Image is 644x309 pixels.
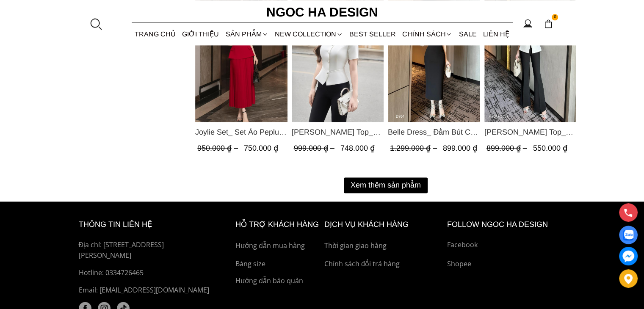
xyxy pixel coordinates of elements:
[271,23,346,45] a: NEW COLLECTION
[346,23,399,45] a: BEST SELLER
[235,259,320,270] a: Bảng size
[484,126,576,138] span: [PERSON_NAME] Top_ Áo Vạt Chéo Đính 3 Cúc Tay Cộc Màu Trắng A934
[132,23,179,45] a: TRANG CHỦ
[344,177,428,193] button: Xem thêm sản phẩm
[447,240,566,251] a: Facebook
[533,144,567,152] span: 550.000 ₫
[456,23,480,45] a: SALE
[619,226,638,244] a: Display image
[179,23,222,45] a: GIỚI THIỆU
[544,19,553,28] img: img-CART-ICON-ksit0nf1
[79,218,216,231] h6: thông tin liên hệ
[222,23,271,45] div: SẢN PHẨM
[324,259,443,270] a: Chính sách đổi trả hàng
[390,144,439,152] span: 1.299.000 ₫
[259,2,386,22] a: Ngoc Ha Design
[235,276,320,287] a: Hướng dẫn bảo quản
[197,144,240,152] span: 950.000 ₫
[324,218,443,231] h6: Dịch vụ khách hàng
[195,126,287,138] a: Link to Joylie Set_ Set Áo Peplum Vai Lệch, Chân Váy Dập Ly Màu Đỏ A956, CV120
[443,144,477,152] span: 899.000 ₫
[484,126,576,138] a: Link to Amy Top_ Áo Vạt Chéo Đính 3 Cúc Tay Cộc Màu Trắng A934
[552,14,558,21] span: 0
[195,126,287,138] span: Joylie Set_ Set Áo Peplum Vai Lệch, Chân Váy Dập Ly Màu Đỏ A956, CV120
[235,240,320,251] a: Hướng dẫn mua hàng
[293,144,336,152] span: 999.000 ₫
[291,126,384,138] a: Link to Fiona Top_ Áo Vest Cách Điệu Cổ Ngang Vạt Chéo Tay Cộc Màu Trắng A936
[79,285,216,296] p: Email: [EMAIL_ADDRESS][DOMAIN_NAME]
[623,230,633,240] img: Display image
[399,23,456,45] div: Chính sách
[79,268,216,279] a: Hotline: 0334726465
[235,218,320,231] h6: hỗ trợ khách hàng
[244,144,278,152] span: 750.000 ₫
[79,240,216,261] p: Địa chỉ: [STREET_ADDRESS][PERSON_NAME]
[324,240,443,251] a: Thời gian giao hàng
[340,144,374,152] span: 748.000 ₫
[619,247,638,265] a: messenger
[486,144,529,152] span: 899.000 ₫
[447,218,566,231] h6: Follow ngoc ha Design
[388,126,480,138] a: Link to Belle Dress_ Đầm Bút Chì Đen Phối Choàng Vai May Ly Màu Trắng Kèm Hoa D961
[291,126,384,138] span: [PERSON_NAME] Top_ Áo Vest Cách Điệu Cổ Ngang Vạt Chéo Tay Cộc Màu Trắng A936
[447,259,566,270] a: Shopee
[480,23,512,45] a: LIÊN HỆ
[388,126,480,138] span: Belle Dress_ Đầm Bút Chì Đen Phối Choàng Vai May Ly Màu Trắng Kèm Hoa D961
